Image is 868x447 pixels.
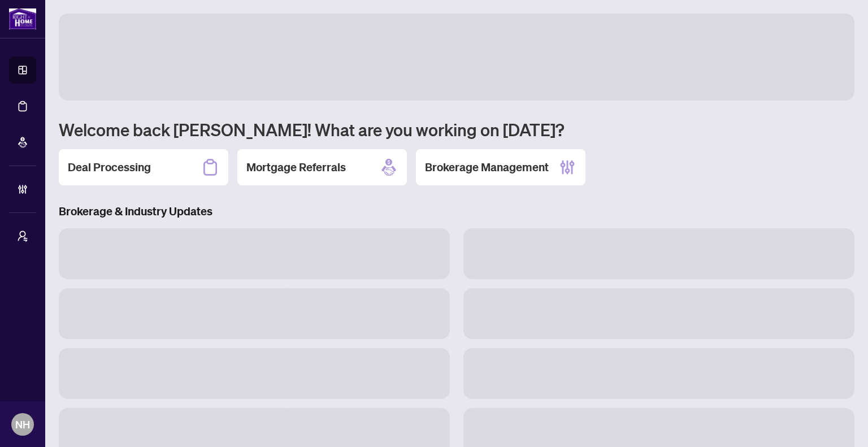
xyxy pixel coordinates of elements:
[9,8,36,29] img: logo
[17,231,28,242] span: user-switch
[59,203,854,219] h3: Brokerage & Industry Updates
[246,159,346,175] h2: Mortgage Referrals
[425,159,549,175] h2: Brokerage Management
[15,416,30,432] span: NH
[59,119,854,140] h1: Welcome back [PERSON_NAME]! What are you working on [DATE]?
[68,159,151,175] h2: Deal Processing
